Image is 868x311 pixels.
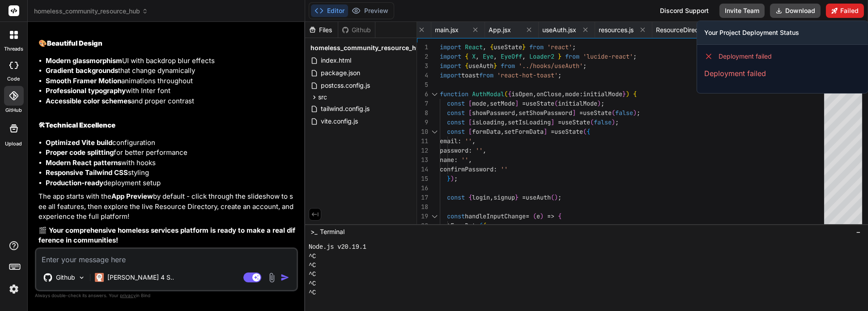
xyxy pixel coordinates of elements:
span: email [440,137,458,145]
p: [PERSON_NAME] 4 S.. [107,273,174,282]
div: 5 [417,80,428,89]
div: Click to collapse the range. [429,212,441,221]
span: , [472,137,476,145]
span: import [440,62,461,70]
span: from [565,52,579,60]
span: , [483,146,486,154]
h2: 🛠 [38,120,296,131]
span: useAuth [468,62,494,70]
span: = [522,99,526,107]
span: , [533,90,536,98]
span: from [501,62,515,70]
img: icon [281,273,289,282]
span: Loader2 [529,52,554,60]
span: : [468,146,472,154]
span: } [622,90,626,98]
div: 4 [417,71,428,80]
div: 9 [417,118,428,127]
span: = [579,109,583,117]
span: const [447,118,465,126]
span: setFormData [504,128,544,136]
div: 18 [417,202,428,212]
li: with Inter font [46,86,296,96]
span: [ [468,118,472,126]
span: ^C [309,252,316,261]
span: = [558,118,562,126]
li: configuration [46,138,296,148]
strong: Responsive Tailwind CSS [46,168,128,177]
span: isOpen [511,90,533,98]
span: ( [590,118,594,126]
li: and proper contrast [46,96,296,107]
div: Files [305,26,338,34]
div: 13 [417,155,428,165]
span: { [490,43,494,51]
span: '' [501,165,508,173]
button: Download [770,4,821,18]
div: Click to collapse the range. [429,127,441,136]
span: { [468,193,472,201]
span: ; [558,193,562,201]
span: , [504,118,508,126]
span: ( [479,222,483,230]
img: Pick Models [78,274,85,281]
span: useState [583,109,612,117]
span: , [522,52,526,60]
img: settings [6,281,21,297]
span: Node.js v20.19.1 [309,243,366,251]
span: from [529,43,544,51]
span: App.jsx [489,26,511,34]
div: 17 [417,193,428,202]
span: const [447,99,465,107]
span: ^C [309,288,316,297]
label: threads [4,45,23,53]
span: ( [551,193,554,201]
span: onClose [536,90,562,98]
span: formData [472,128,501,136]
span: AuthModal [472,90,504,98]
p: The app starts with the by default - click through the slideshow to see all features, then explor... [38,192,296,222]
span: const [447,128,465,136]
span: mode [472,99,486,107]
div: Discord Support [655,4,714,18]
span: ) [554,193,558,201]
div: 15 [417,174,428,183]
span: Terminal [320,227,345,236]
span: ; [633,52,637,60]
span: mode [565,90,579,98]
strong: 🎬 Your comprehensive homeless services platform is ready to make a real difference in communities! [38,226,295,245]
span: ; [572,43,576,51]
span: ResourceDirectory.jsx [656,26,719,34]
li: that change dynamically [46,66,296,76]
span: { [587,128,590,136]
span: ) [633,109,637,117]
div: 14 [417,165,428,174]
span: ^C [309,279,316,288]
span: main.jsx [435,26,459,34]
span: ; [454,175,458,183]
span: '../hooks/useAuth' [519,62,583,70]
span: useAuth.jsx [542,26,576,34]
span: ( [583,128,587,136]
span: resources.js [599,26,634,34]
span: { [558,212,562,220]
span: initialMode [583,90,622,98]
span: [ [468,99,472,107]
strong: Technical Excellence [45,121,115,129]
p: Always double-check its answers. Your in Bind [35,291,298,300]
img: attachment [267,273,277,283]
span: : [494,165,497,173]
span: '' [476,146,483,154]
div: 2 [417,52,428,61]
span: } [558,52,562,60]
strong: Optimized Vite build [46,138,112,147]
span: [ [468,128,472,136]
span: password [440,146,468,154]
li: deployment setup [46,178,296,188]
span: ( [612,109,615,117]
span: Deployment failed [719,52,772,61]
li: for better performance [46,148,296,158]
div: 12 [417,146,428,155]
strong: Professional typography [46,86,126,95]
span: homeless_community_resource_hub [311,43,424,52]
